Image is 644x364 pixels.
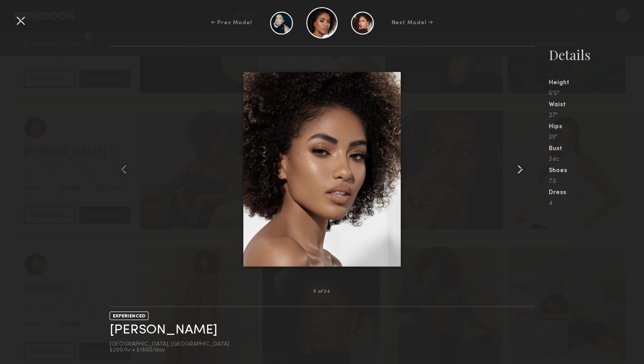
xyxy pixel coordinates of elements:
[549,146,644,152] div: Bust
[549,168,644,174] div: Shoes
[549,200,644,207] div: 4
[314,290,330,294] div: 5 of 24
[549,190,644,196] div: Dress
[549,113,644,119] div: 27"
[549,134,644,141] div: 39"
[211,19,252,27] div: ← Prev Model
[549,178,644,185] div: 7.5
[549,46,644,64] div: Details
[110,312,148,320] div: EXPERIENCED
[549,91,644,97] div: 5'5"
[549,102,644,108] div: Waist
[110,342,229,347] div: [GEOGRAPHIC_DATA], [GEOGRAPHIC_DATA]
[549,156,644,163] div: 34c
[392,19,433,27] div: Next Model →
[110,323,217,337] a: [PERSON_NAME]
[549,124,644,130] div: Hips
[110,347,229,353] div: $250/hr • $1800/day
[549,80,644,86] div: Height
